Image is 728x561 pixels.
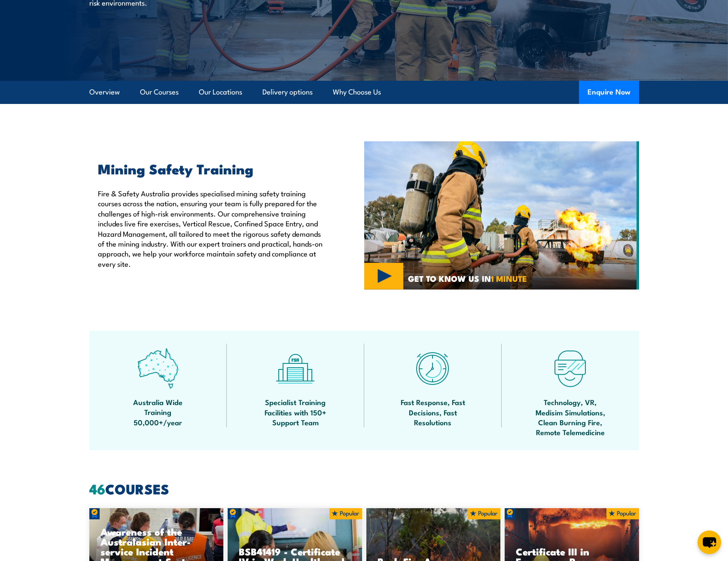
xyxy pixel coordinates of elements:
[579,81,639,104] button: Enquire Now
[394,397,472,427] span: Fast Response, Fast Decisions, Fast Resolutions
[491,272,527,284] strong: 1 MINUTE
[275,348,316,389] img: facilities-icon
[333,81,381,104] a: Why Choose Us
[89,81,120,104] a: Overview
[364,141,639,290] img: MINING SAFETY TRAINING COURSES
[532,397,609,437] span: Technology, VR, Medisim Simulations, Clean Burning Fire, Remote Telemedicine
[257,397,334,427] span: Specialist Training Facilities with 150+ Support Team
[408,274,527,282] span: GET TO KNOW US IN
[262,81,313,104] a: Delivery options
[119,397,197,427] span: Australia Wide Training 50,000+/year
[199,81,242,104] a: Our Locations
[89,478,105,499] strong: 46
[140,81,179,104] a: Our Courses
[98,188,325,268] p: Fire & Safety Australia provides specialised mining safety training courses across the nation, en...
[137,348,178,389] img: auswide-icon
[412,348,453,389] img: fast-icon
[89,482,639,494] h2: COURSES
[550,348,591,389] img: tech-icon
[698,531,721,554] button: chat-button
[98,162,325,174] h2: Mining Safety Training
